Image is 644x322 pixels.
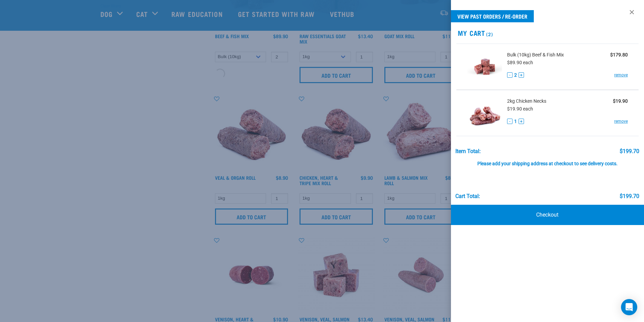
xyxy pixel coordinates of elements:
a: remove [614,72,628,78]
span: $19.90 each [507,106,533,112]
div: Please add your shipping address at checkout to see delivery costs. [455,154,639,167]
div: Cart total: [455,193,480,199]
a: remove [614,118,628,124]
span: $89.90 each [507,60,533,65]
div: Item Total: [455,148,481,154]
button: - [507,119,512,124]
span: 2kg Chicken Necks [507,98,546,105]
strong: $179.80 [610,52,628,57]
img: Beef & Fish Mix [467,49,502,84]
button: - [507,72,512,78]
strong: $19.90 [613,98,628,104]
a: View past orders / re-order [451,10,534,22]
div: Open Intercom Messenger [621,299,637,315]
div: $199.70 [620,193,639,199]
button: + [519,119,524,124]
span: 1 [514,118,517,125]
span: (2) [485,33,493,35]
span: 2 [514,72,517,79]
span: Bulk (10kg) Beef & Fish Mix [507,51,564,58]
div: $199.70 [620,148,639,154]
img: Chicken Necks [467,96,502,130]
button: + [519,72,524,78]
